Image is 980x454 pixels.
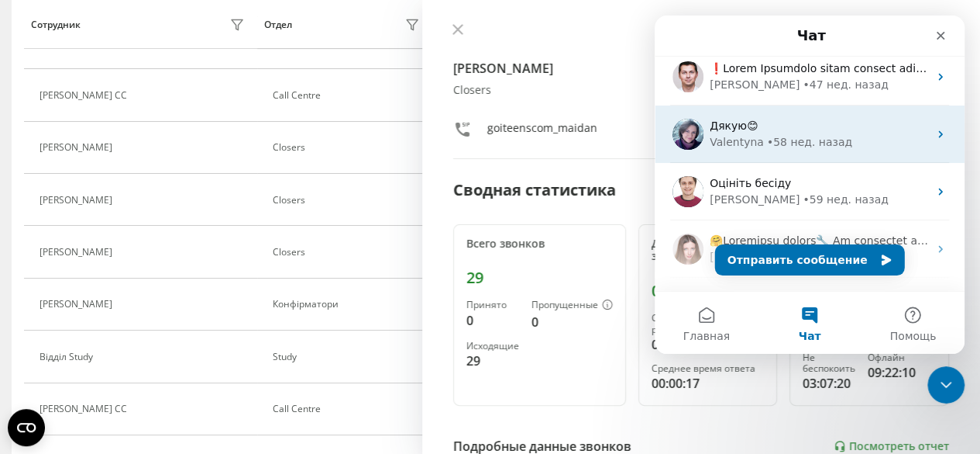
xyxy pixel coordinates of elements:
[273,404,424,414] div: Call Centre
[531,313,613,331] div: 0
[466,300,519,310] div: Принято
[466,352,519,370] div: 29
[487,120,597,143] div: goiteenscom_maidan
[31,19,81,30] div: Сотрудник
[466,269,613,287] div: 29
[8,409,45,446] button: Open CMP widget
[453,59,949,78] h4: [PERSON_NAME]
[273,90,424,101] div: Call Centre
[531,300,613,312] div: Пропущенные
[453,178,616,202] div: Сводная статистика
[453,84,949,97] div: Closers
[868,363,936,382] div: 09:22:10
[40,352,97,362] div: Відділ Study
[40,90,131,101] div: [PERSON_NAME] CC
[652,237,764,264] div: Длительность всех звонков
[40,299,116,310] div: [PERSON_NAME]
[273,299,424,310] div: Конфірматори
[273,247,424,258] div: Closers
[466,237,613,251] div: Всего звонков
[466,341,519,352] div: Исходящие
[264,19,292,30] div: Отдел
[652,313,764,335] div: Среднее время разговора
[652,335,764,354] div: 00:00:37
[834,440,949,453] a: Посмотреть отчет
[803,352,855,375] div: Не беспокоить
[466,311,519,330] div: 0
[655,16,965,354] iframe: Intercom live chat
[652,282,764,300] div: 00:17:43
[273,195,424,206] div: Closers
[273,142,424,153] div: Closers
[652,374,764,393] div: 00:00:17
[652,363,764,374] div: Среднее время ответа
[40,142,116,153] div: [PERSON_NAME]
[927,366,965,404] iframe: Intercom live chat
[803,374,855,393] div: 03:07:20
[868,352,936,363] div: Офлайн
[40,404,131,414] div: [PERSON_NAME] CC
[40,247,116,258] div: [PERSON_NAME]
[40,195,116,206] div: [PERSON_NAME]
[273,352,424,362] div: Study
